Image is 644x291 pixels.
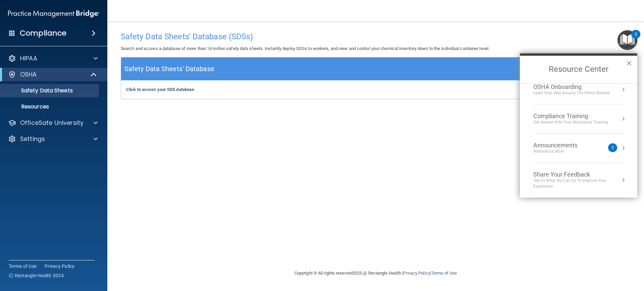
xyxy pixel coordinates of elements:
[124,63,214,75] h5: Safety Data Sheets' Database
[533,171,624,178] div: Share Your Feedback
[8,7,99,20] img: PMB logo
[403,271,430,276] a: Privacy Policy
[533,83,610,91] div: OSHA Onboarding
[121,45,631,53] p: Search and access a database of more than 14 million safety data sheets. Instantly deploy SDSs to...
[20,119,84,127] p: OfficeSafe University
[8,135,98,143] a: Settings
[528,243,636,270] iframe: Drift Widget Chat Controller
[9,272,64,279] span: Ⓒ Rectangle Health 2024
[533,119,608,125] div: Get Started with your mandatory training
[520,56,637,83] h2: Resource Center
[20,54,37,62] p: HIPAA
[618,30,637,50] button: Open Resource Center, 2 new notifications
[635,34,637,43] div: 2
[8,54,98,62] a: HIPAA
[4,103,96,110] p: Resources
[533,178,624,189] div: Tell Us What We Can Do to Improve Your Experience
[45,263,75,270] a: Privacy Policy
[253,262,498,284] div: Copyright © All rights reserved 2025 @ Rectangle Health | |
[533,142,591,149] div: Announcements
[520,53,637,198] div: Resource Center
[9,263,37,270] a: Terms of Use
[431,271,457,276] a: Terms of Use
[126,87,194,92] a: Click to access your SDS database
[4,87,96,94] p: Safety Data Sheets
[121,32,631,41] h4: Safety Data Sheets' Database (SDSs)
[533,90,610,96] div: Learn your way around the OSHA module
[20,29,66,38] h4: Compliance
[626,58,632,68] button: Close
[533,112,608,120] div: Compliance Training
[20,70,37,79] p: OSHA
[533,149,591,154] div: Webinars & More
[20,135,45,143] p: Settings
[8,119,98,127] a: OfficeSafe University
[8,70,97,79] a: OSHA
